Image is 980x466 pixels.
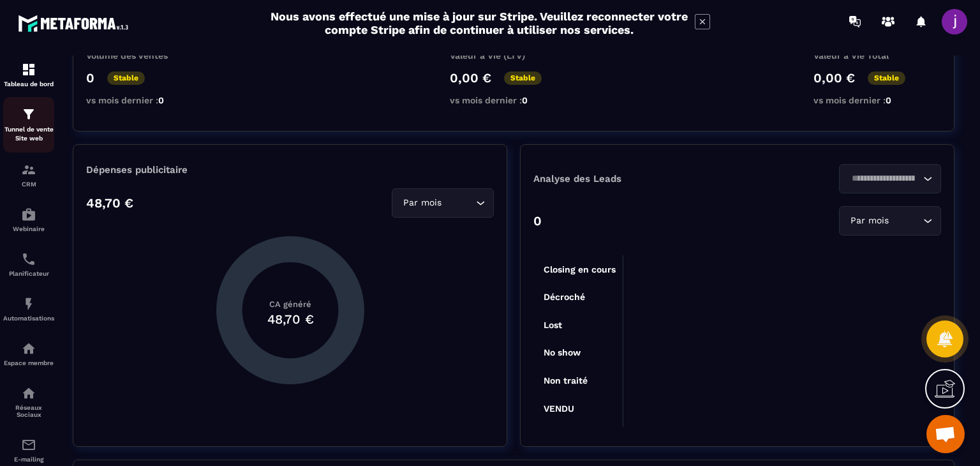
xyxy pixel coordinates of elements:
p: Planificateur [3,270,54,277]
a: automationsautomationsWebinaire [3,197,54,242]
tspan: Non traité [544,375,588,386]
img: formation [21,62,36,77]
span: 0 [158,95,164,105]
tspan: Closing en cours [544,264,616,275]
p: E-mailing [3,456,54,463]
p: Stable [868,71,905,85]
img: email [21,437,36,453]
img: automations [21,207,36,222]
input: Search for option [847,172,920,186]
a: schedulerschedulerPlanificateur [3,242,54,287]
p: Stable [504,71,542,85]
div: Search for option [839,206,941,236]
p: Valeur à Vie (LTV) [450,50,577,61]
tspan: Décroché [544,292,585,302]
p: CRM [3,181,54,188]
p: Tableau de bord [3,80,54,87]
div: Ouvrir le chat [926,415,965,453]
p: Analyse des Leads [533,173,738,184]
p: Webinaire [3,225,54,232]
p: vs mois dernier : [450,95,577,105]
p: 0,00 € [813,70,855,86]
tspan: VENDU [544,403,574,414]
p: 0 [533,213,542,229]
div: Search for option [839,164,941,193]
a: formationformationCRM [3,153,54,197]
a: social-networksocial-networkRéseaux Sociaux [3,376,54,428]
span: Par mois [847,214,891,228]
img: automations [21,296,36,312]
input: Search for option [444,196,473,210]
a: automationsautomationsEspace membre [3,331,54,376]
p: vs mois dernier : [86,95,214,105]
p: vs mois dernier : [813,95,941,105]
p: 0,00 € [450,70,491,86]
p: 0 [86,70,94,86]
p: Réseaux Sociaux [3,404,54,418]
img: scheduler [21,252,36,267]
img: automations [21,341,36,356]
div: Search for option [392,188,494,218]
p: Espace membre [3,359,54,366]
img: logo [18,11,133,35]
p: 48,70 € [86,195,133,211]
tspan: No show [544,347,581,357]
a: formationformationTableau de bord [3,52,54,97]
p: Volume des ventes [86,50,214,61]
h2: Nous avons effectué une mise à jour sur Stripe. Veuillez reconnecter votre compte Stripe afin de ... [270,10,688,36]
img: formation [21,107,36,122]
p: Tunnel de vente Site web [3,125,54,143]
span: 0 [886,95,891,105]
p: Dépenses publicitaire [86,164,494,176]
tspan: Lost [544,320,562,330]
span: 0 [522,95,528,105]
p: Automatisations [3,315,54,322]
p: Stable [107,71,145,85]
p: Valeur à Vie Total [813,50,941,61]
input: Search for option [891,214,920,228]
img: formation [21,162,36,177]
a: automationsautomationsAutomatisations [3,287,54,331]
span: Par mois [400,196,444,210]
a: formationformationTunnel de vente Site web [3,97,54,153]
img: social-network [21,386,36,401]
